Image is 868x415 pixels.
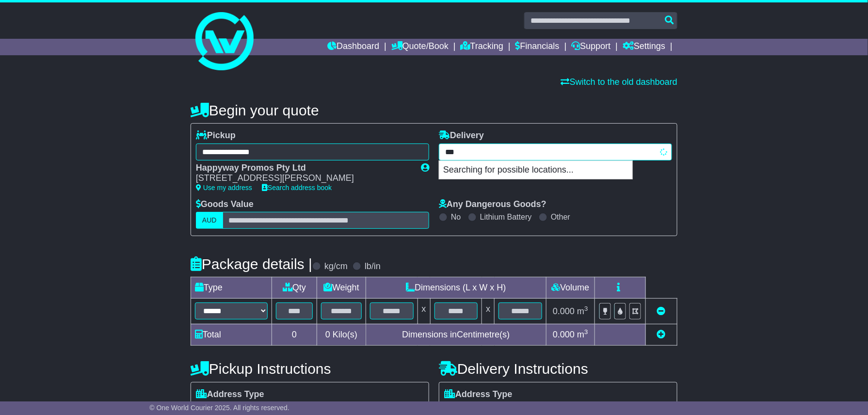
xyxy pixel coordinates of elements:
td: Type [191,277,272,299]
sup: 3 [584,305,588,312]
p: Searching for possible locations... [439,161,632,179]
sup: 3 [584,328,588,335]
label: Goods Value [196,199,254,210]
label: kg/cm [324,261,348,272]
label: AUD [196,212,223,229]
td: Kilo(s) [317,324,366,345]
div: Happyway Promos Pty Ltd [196,163,411,174]
label: No [451,212,461,222]
td: Volume [546,277,595,299]
a: Add new item [657,330,666,339]
h4: Pickup Instructions [191,361,429,377]
a: Search address book [262,184,332,192]
span: 0.000 [553,306,575,316]
td: 0 [272,324,317,345]
a: Quote/Book [391,39,449,55]
td: x [482,299,495,324]
span: m [577,306,588,316]
h4: Begin your quote [191,102,677,118]
a: Use my address [196,184,252,192]
label: Any Dangerous Goods? [439,199,547,210]
a: Tracking [461,39,503,55]
label: Delivery [439,130,484,141]
h4: Delivery Instructions [439,361,677,377]
td: Weight [317,277,366,299]
a: Remove this item [657,306,666,316]
td: Dimensions (L x W x H) [366,277,546,299]
label: Other [551,212,570,222]
typeahead: Please provide city [439,144,672,160]
td: x [418,299,430,324]
label: lb/in [365,261,381,272]
span: m [577,330,588,339]
td: Total [191,324,272,345]
a: Settings [623,39,665,55]
span: © One World Courier 2025. All rights reserved. [149,404,289,412]
td: Qty [272,277,317,299]
td: Dimensions in Centimetre(s) [366,324,546,345]
label: Pickup [196,130,236,141]
a: Switch to the old dashboard [561,77,677,87]
label: Address Type [444,389,513,400]
span: 0.000 [553,330,575,339]
a: Support [572,39,611,55]
div: [STREET_ADDRESS][PERSON_NAME] [196,173,411,184]
h4: Package details | [191,256,312,272]
label: Lithium Battery [480,212,532,222]
label: Address Type [196,389,264,400]
a: Financials [515,39,560,55]
span: 0 [325,330,330,339]
a: Dashboard [327,39,379,55]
